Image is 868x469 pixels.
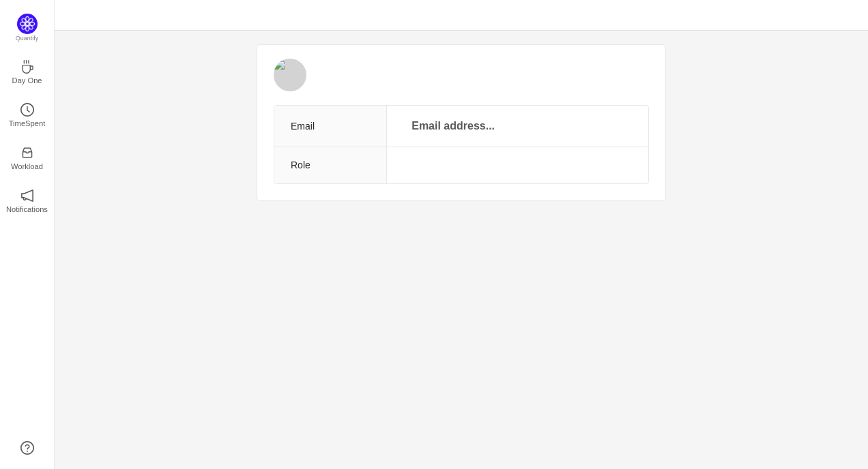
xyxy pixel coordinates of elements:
[20,193,34,207] a: icon: notificationNotifications
[20,441,34,455] a: icon: question-circle
[403,117,503,136] p: Email address...
[11,160,43,172] p: Workload
[16,34,39,44] p: Quantify
[12,74,42,87] p: Day One
[274,106,387,147] th: Email
[20,150,34,164] a: icon: inboxWorkload
[17,14,38,34] img: Quantify
[274,147,387,184] th: Role
[20,60,34,74] i: icon: coffee
[20,189,34,202] i: icon: notification
[20,64,34,78] a: icon: coffeeDay One
[20,146,34,160] i: icon: inbox
[6,203,48,215] p: Notifications
[20,103,34,117] i: icon: clock-circle
[20,107,34,121] a: icon: clock-circleTimeSpent
[9,117,46,130] p: TimeSpent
